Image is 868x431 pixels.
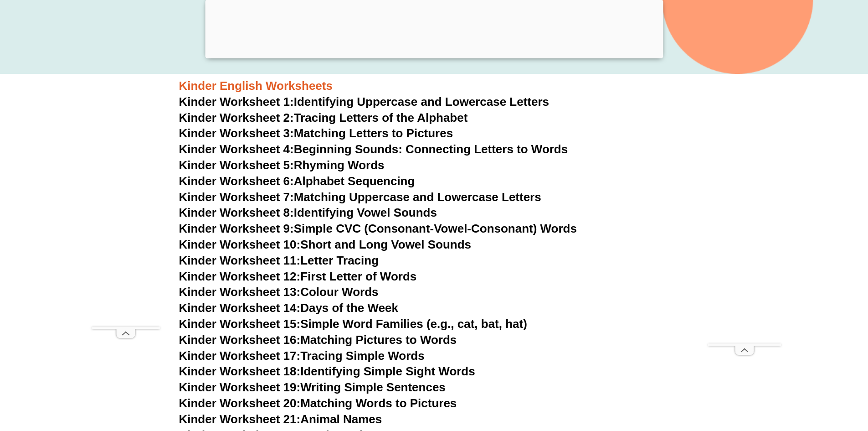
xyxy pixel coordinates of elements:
[179,254,379,267] a: Kinder Worksheet 11:Letter Tracing
[179,349,301,363] span: Kinder Worksheet 17:
[179,254,301,267] span: Kinder Worksheet 11:
[179,222,294,235] span: Kinder Worksheet 9:
[179,364,475,378] a: Kinder Worksheet 18:Identifying Simple Sight Words
[179,111,294,125] span: Kinder Worksheet 2:
[179,190,294,204] span: Kinder Worksheet 7:
[179,380,446,394] a: Kinder Worksheet 19:Writing Simple Sentences
[179,174,415,188] a: Kinder Worksheet 6:Alphabet Sequencing
[179,333,457,347] a: Kinder Worksheet 16:Matching Pictures to Words
[179,270,417,283] a: Kinder Worksheet 12:First Letter of Words
[179,333,301,347] span: Kinder Worksheet 16:
[716,328,868,431] iframe: Chat Widget
[179,380,301,394] span: Kinder Worksheet 19:
[179,349,425,363] a: Kinder Worksheet 17:Tracing Simple Words
[179,396,457,410] a: Kinder Worksheet 20:Matching Words to Pictures
[179,190,541,204] a: Kinder Worksheet 7:Matching Uppercase and Lowercase Letters
[179,126,294,140] span: Kinder Worksheet 3:
[179,285,379,299] a: Kinder Worksheet 13:Colour Words
[179,301,398,315] a: Kinder Worksheet 14:Days of the Week
[179,222,577,235] a: Kinder Worksheet 9:Simple CVC (Consonant-Vowel-Consonant) Words
[179,126,453,140] a: Kinder Worksheet 3:Matching Letters to Pictures
[179,158,294,172] span: Kinder Worksheet 5:
[179,174,294,188] span: Kinder Worksheet 6:
[179,78,689,94] h3: Kinder English Worksheets
[179,158,385,172] a: Kinder Worksheet 5:Rhyming Words
[179,412,301,426] span: Kinder Worksheet 21:
[179,95,294,109] span: Kinder Worksheet 1:
[179,317,301,331] span: Kinder Worksheet 15:
[179,301,301,315] span: Kinder Worksheet 14:
[179,206,437,219] a: Kinder Worksheet 8:Identifying Vowel Sounds
[179,270,301,283] span: Kinder Worksheet 12:
[179,396,301,410] span: Kinder Worksheet 20:
[179,206,294,219] span: Kinder Worksheet 8:
[179,285,301,299] span: Kinder Worksheet 13:
[179,142,568,156] a: Kinder Worksheet 4:Beginning Sounds: Connecting Letters to Words
[708,70,781,343] iframe: Advertisement
[179,364,301,378] span: Kinder Worksheet 18:
[179,111,468,125] a: Kinder Worksheet 2:Tracing Letters of the Alphabet
[179,142,294,156] span: Kinder Worksheet 4:
[179,238,301,251] span: Kinder Worksheet 10:
[179,238,472,251] a: Kinder Worksheet 10:Short and Long Vowel Sounds
[179,412,382,426] a: Kinder Worksheet 21:Animal Names
[179,317,527,331] a: Kinder Worksheet 15:Simple Word Families (e.g., cat, bat, hat)
[92,70,160,327] iframe: Advertisement
[179,95,550,109] a: Kinder Worksheet 1:Identifying Uppercase and Lowercase Letters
